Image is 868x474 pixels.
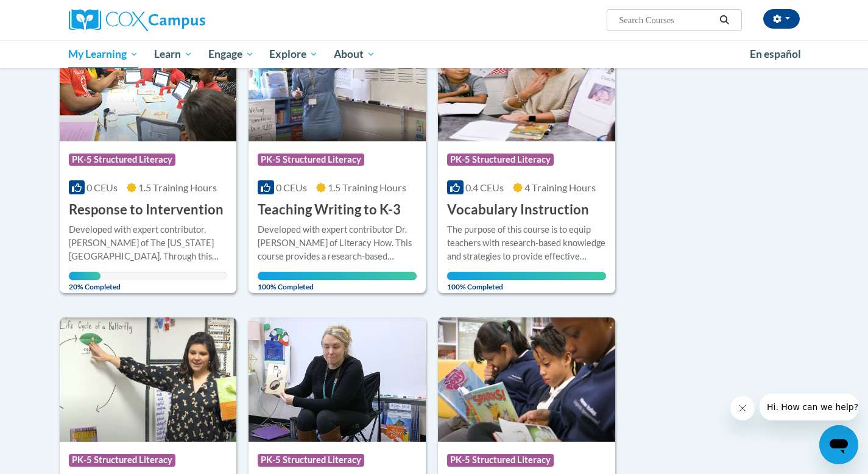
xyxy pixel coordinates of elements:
[258,154,364,166] span: PK-5 Structured Literacy
[69,454,175,466] span: PK-5 Structured Literacy
[249,317,426,442] img: Course Logo
[69,272,101,291] span: 20% Completed
[154,47,192,62] span: Learn
[618,13,715,27] input: Search Courses
[51,40,818,68] div: Main menu
[258,200,401,219] h3: Teaching Writing to K-3
[447,272,606,291] span: 100% Completed
[69,154,175,166] span: PK-5 Structured Literacy
[69,9,205,31] img: Cox Campus
[146,40,200,68] a: Learn
[438,317,615,442] img: Course Logo
[258,454,364,466] span: PK-5 Structured Literacy
[524,182,596,193] span: 4 Training Hours
[334,47,375,62] span: About
[819,425,858,464] iframe: Button to launch messaging window
[258,272,417,280] div: Your progress
[763,9,800,29] button: Account Settings
[447,200,589,219] h3: Vocabulary Instruction
[465,182,504,193] span: 0.4 CEUs
[200,40,262,68] a: Engage
[715,13,733,27] button: Search
[760,394,858,420] iframe: Message from company
[60,17,237,294] a: Course LogoPK-5 Structured Literacy0 CEUs1.5 Training Hours Response to InterventionDeveloped wit...
[60,317,237,442] img: Course Logo
[249,17,426,294] a: Course LogoPK-5 Structured Literacy0 CEUs1.5 Training Hours Teaching Writing to K-3Developed with...
[447,454,554,466] span: PK-5 Structured Literacy
[69,9,300,31] a: Cox Campus
[742,41,809,67] a: En español
[326,40,383,68] a: About
[69,223,228,263] div: Developed with expert contributor, [PERSON_NAME] of The [US_STATE][GEOGRAPHIC_DATA]. Through this...
[258,272,417,291] span: 100% Completed
[447,154,554,166] span: PK-5 Structured Literacy
[730,396,755,420] iframe: Close message
[68,47,138,62] span: My Learning
[138,182,217,193] span: 1.5 Training Hours
[261,40,326,68] a: Explore
[249,17,426,141] img: Course Logo
[276,182,307,193] span: 0 CEUs
[69,200,224,219] h3: Response to Intervention
[438,17,615,294] a: Course LogoPK-5 Structured Literacy0.4 CEUs4 Training Hours Vocabulary InstructionThe purpose of ...
[750,48,801,60] span: En español
[86,182,118,193] span: 0 CEUs
[447,272,606,280] div: Your progress
[258,223,417,263] div: Developed with expert contributor Dr. [PERSON_NAME] of Literacy How. This course provides a resea...
[447,223,606,263] div: The purpose of this course is to equip teachers with research-based knowledge and strategies to p...
[208,47,254,62] span: Engage
[60,17,237,141] img: Course Logo
[269,47,318,62] span: Explore
[328,182,406,193] span: 1.5 Training Hours
[61,40,147,68] a: My Learning
[69,272,101,280] div: Your progress
[438,17,615,141] img: Course Logo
